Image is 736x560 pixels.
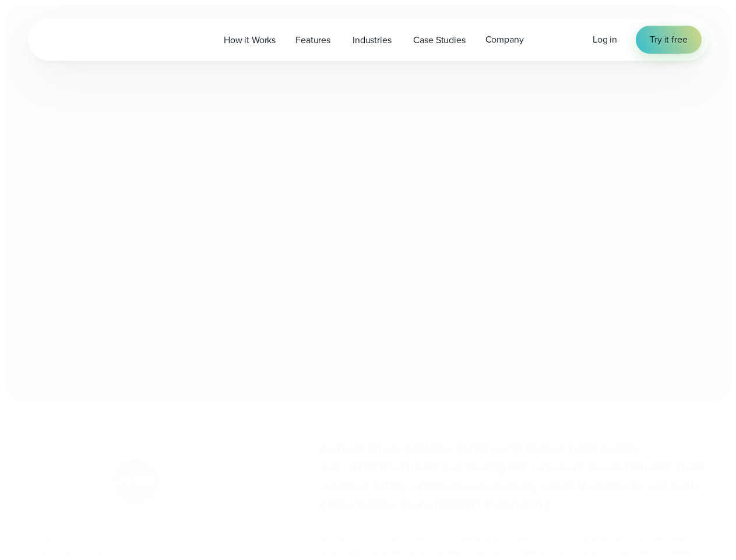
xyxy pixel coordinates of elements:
[485,33,524,47] span: Company
[353,33,391,47] span: Industries
[403,28,475,52] a: Case Studies
[636,26,701,54] a: Try it free
[650,33,687,47] span: Try it free
[214,28,286,52] a: How it Works
[224,33,276,47] span: How it Works
[295,33,330,47] span: Features
[593,33,617,47] a: Log in
[413,33,465,47] span: Case Studies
